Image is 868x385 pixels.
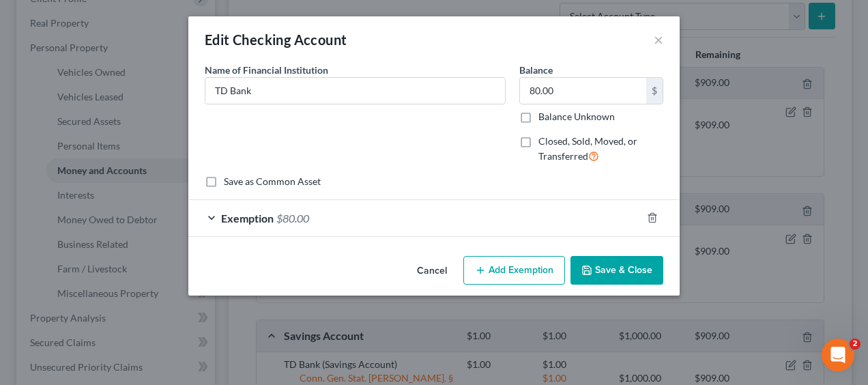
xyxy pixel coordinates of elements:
[538,110,615,124] label: Balance Unknown
[519,63,553,77] label: Balance
[850,339,860,350] span: 2
[221,212,274,225] span: Exemption
[276,212,309,225] span: $80.00
[406,257,458,285] button: Cancel
[224,175,321,188] label: Save as Common Asset
[646,78,663,104] div: $
[654,31,663,48] button: ×
[463,256,565,285] button: Add Exemption
[822,339,854,371] iframe: Intercom live chat
[570,256,663,285] button: Save & Close
[205,30,347,49] div: Edit Checking Account
[520,78,646,104] input: 0.00
[205,78,505,104] input: Enter name...
[538,135,637,162] span: Closed, Sold, Moved, or Transferred
[205,64,328,76] span: Name of Financial Institution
